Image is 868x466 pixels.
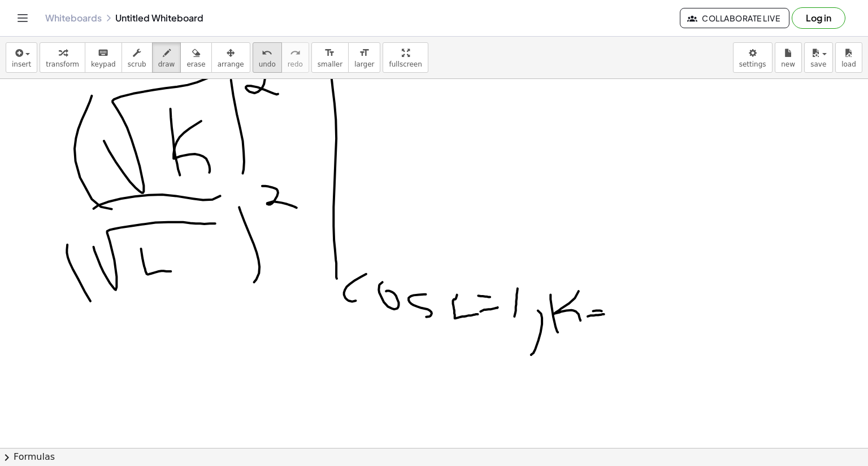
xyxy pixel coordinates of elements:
span: erase [186,60,205,68]
button: arrange [211,42,250,73]
button: Log in [792,7,845,29]
span: keypad [91,60,116,68]
button: keyboardkeypad [85,42,122,73]
button: format_sizesmaller [311,42,349,73]
span: save [810,60,826,68]
button: Toggle navigation [14,9,32,27]
span: draw [158,60,175,68]
button: undoundo [253,42,282,73]
span: redo [288,60,303,68]
button: scrub [121,42,153,73]
i: undo [262,46,272,60]
span: load [841,60,856,68]
button: fullscreen [383,42,428,73]
span: fullscreen [389,60,422,68]
button: transform [40,42,85,73]
button: redoredo [281,42,309,73]
button: erase [180,42,211,73]
span: larger [354,60,374,68]
a: Whiteboards [45,12,102,24]
button: insert [6,42,37,73]
span: smaller [318,60,342,68]
span: settings [739,60,766,68]
span: new [781,60,795,68]
span: transform [46,60,79,68]
button: settings [733,42,772,73]
i: format_size [359,46,370,60]
button: draw [152,42,181,73]
button: load [835,42,862,73]
span: arrange [218,60,244,68]
span: undo [259,60,276,68]
i: redo [290,46,301,60]
button: format_sizelarger [348,42,380,73]
span: Collaborate Live [689,13,780,23]
button: save [804,42,833,73]
i: format_size [324,46,335,60]
span: insert [12,60,31,68]
button: new [775,42,802,73]
i: keyboard [98,46,108,60]
button: Collaborate Live [680,8,789,28]
span: scrub [128,60,146,68]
